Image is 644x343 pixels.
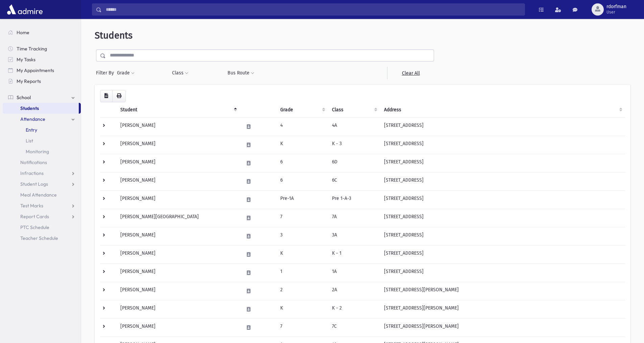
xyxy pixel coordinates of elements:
[380,300,625,318] td: [STREET_ADDRESS][PERSON_NAME]
[3,92,81,103] a: School
[116,190,240,209] td: [PERSON_NAME]
[102,3,525,16] input: Search
[117,67,135,79] button: Grade
[17,78,41,84] span: My Reports
[328,102,380,118] th: Class: activate to sort column ascending
[3,233,81,244] a: Teacher Schedule
[276,172,328,190] td: 6
[17,94,31,100] span: School
[20,159,47,165] span: Notifications
[116,172,240,190] td: [PERSON_NAME]
[276,117,328,136] td: 4
[380,318,625,337] td: [STREET_ADDRESS][PERSON_NAME]
[20,203,43,209] span: Test Marks
[172,67,189,79] button: Class
[3,168,81,179] a: Infractions
[380,227,625,245] td: [STREET_ADDRESS]
[20,105,39,111] span: Students
[3,114,81,124] a: Attendance
[276,136,328,154] td: K
[380,102,625,118] th: Address: activate to sort column ascending
[380,264,625,282] td: [STREET_ADDRESS]
[96,69,117,76] span: Filter By
[116,282,240,300] td: [PERSON_NAME]
[116,136,240,154] td: [PERSON_NAME]
[328,264,380,282] td: 1A
[227,67,255,79] button: Bus Route
[387,67,434,79] a: Clear All
[26,127,37,133] span: Entry
[380,172,625,190] td: [STREET_ADDRESS]
[116,209,240,227] td: [PERSON_NAME][GEOGRAPHIC_DATA]
[328,300,380,318] td: K - 2
[328,172,380,190] td: 6C
[26,138,33,144] span: List
[380,209,625,227] td: [STREET_ADDRESS]
[276,102,328,118] th: Grade: activate to sort column ascending
[276,264,328,282] td: 1
[100,90,113,102] button: CSV
[20,213,49,220] span: Report Cards
[112,90,126,102] button: Print
[328,136,380,154] td: K - 3
[606,4,626,9] span: rdorfman
[276,245,328,264] td: K
[328,190,380,209] td: Pre 1-A-3
[20,181,48,187] span: Student Logs
[380,117,625,136] td: [STREET_ADDRESS]
[3,135,81,146] a: List
[17,46,47,52] span: Time Tracking
[26,148,49,155] span: Monitoring
[328,245,380,264] td: K - 1
[3,54,81,65] a: My Tasks
[3,189,81,200] a: Meal Attendance
[3,200,81,211] a: Test Marks
[3,103,79,114] a: Students
[276,318,328,337] td: 7
[95,30,133,41] span: Students
[116,300,240,318] td: [PERSON_NAME]
[380,154,625,172] td: [STREET_ADDRESS]
[380,190,625,209] td: [STREET_ADDRESS]
[3,76,81,87] a: My Reports
[3,222,81,233] a: PTC Schedule
[276,209,328,227] td: 7
[20,235,58,241] span: Teacher Schedule
[3,211,81,222] a: Report Cards
[3,146,81,157] a: Monitoring
[328,227,380,245] td: 3A
[380,245,625,264] td: [STREET_ADDRESS]
[116,117,240,136] td: [PERSON_NAME]
[116,264,240,282] td: [PERSON_NAME]
[3,179,81,189] a: Student Logs
[276,190,328,209] td: Pre-1A
[116,227,240,245] td: [PERSON_NAME]
[276,227,328,245] td: 3
[3,124,81,135] a: Entry
[380,282,625,300] td: [STREET_ADDRESS][PERSON_NAME]
[5,3,44,16] img: AdmirePro
[3,43,81,54] a: Time Tracking
[116,102,240,118] th: Student: activate to sort column descending
[20,170,44,176] span: Infractions
[3,27,81,38] a: Home
[20,224,49,230] span: PTC Schedule
[380,136,625,154] td: [STREET_ADDRESS]
[276,154,328,172] td: 6
[20,116,45,122] span: Attendance
[328,282,380,300] td: 2A
[328,318,380,337] td: 7C
[116,154,240,172] td: [PERSON_NAME]
[116,318,240,337] td: [PERSON_NAME]
[3,157,81,168] a: Notifications
[17,67,54,73] span: My Appointments
[328,117,380,136] td: 4A
[276,282,328,300] td: 2
[17,29,29,36] span: Home
[328,154,380,172] td: 6D
[17,56,35,63] span: My Tasks
[606,9,626,15] span: User
[116,245,240,264] td: [PERSON_NAME]
[276,300,328,318] td: K
[328,209,380,227] td: 7A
